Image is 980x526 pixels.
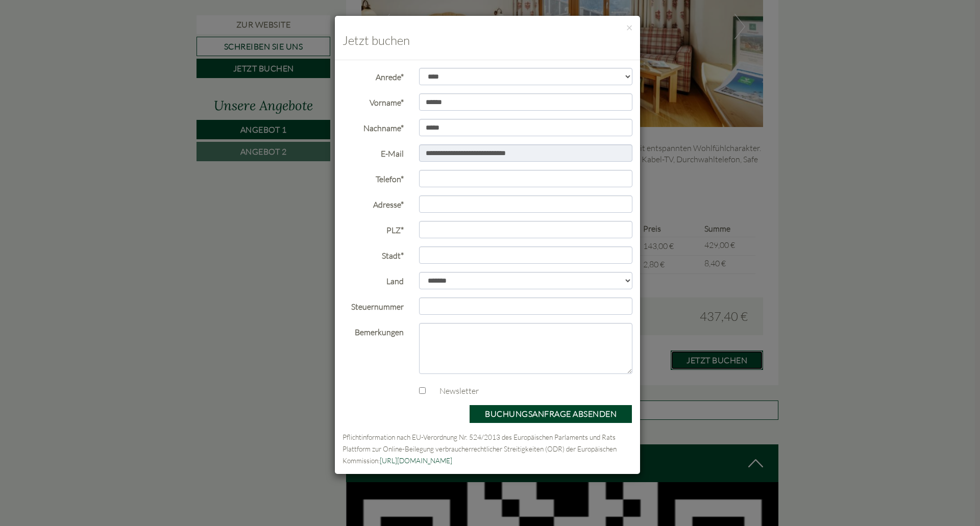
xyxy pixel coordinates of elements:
[380,456,452,465] a: [URL][DOMAIN_NAME]
[8,28,161,59] div: Guten Tag, wie können wir Ihnen helfen?
[335,297,411,313] label: Steuernummer
[183,8,220,25] div: [DATE]
[335,93,411,109] label: Vorname*
[335,170,411,185] label: Telefon*
[335,323,411,338] label: Bemerkungen
[335,119,411,134] label: Nachname*
[335,272,411,287] label: Land
[342,34,632,47] h3: Jetzt buchen
[342,433,617,465] small: Pflichtinformation nach EU-Verordnung Nr. 524/2013 des Europäischen Parlaments und Rats Plattform...
[335,144,411,160] label: E-Mail
[335,195,411,211] label: Adresse*
[15,30,156,38] div: [GEOGRAPHIC_DATA]
[335,246,411,262] label: Stadt*
[429,385,479,397] label: Newsletter
[469,405,632,423] button: Buchungsanfrage absenden
[15,49,156,57] small: 08:41
[335,68,411,83] label: Anrede*
[337,267,402,287] button: Senden
[626,22,632,33] button: ×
